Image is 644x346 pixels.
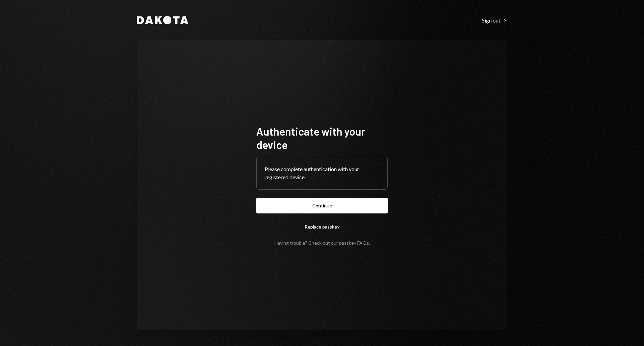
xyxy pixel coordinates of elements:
div: Please complete authentication with your registered device. [265,165,379,181]
button: Continue [256,198,388,213]
div: Sign out [482,17,507,24]
button: Replace passkey [256,219,388,235]
a: Sign out [482,16,507,24]
h1: Authenticate with your device [256,125,388,151]
a: passkey FAQs [339,240,369,246]
div: Having trouble? Check out our . [274,240,370,246]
